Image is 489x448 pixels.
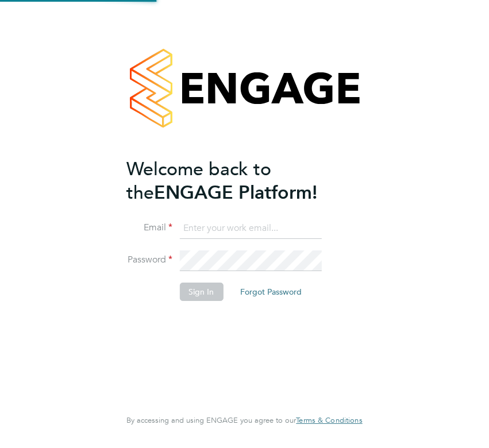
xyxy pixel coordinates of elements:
[296,415,362,425] span: Terms & Conditions
[126,157,351,204] h2: ENGAGE Platform!
[126,222,172,234] label: Email
[179,218,321,239] input: Enter your work email...
[231,283,311,301] button: Forgot Password
[126,254,172,266] label: Password
[126,415,362,425] span: By accessing and using ENGAGE you agree to our
[126,158,271,204] span: Welcome back to the
[296,416,362,425] a: Terms & Conditions
[179,283,223,301] button: Sign In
